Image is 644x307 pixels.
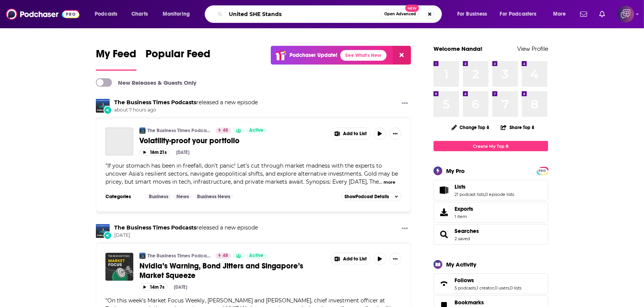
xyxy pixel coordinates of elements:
[114,99,196,106] a: The Business Times Podcasts
[379,178,382,185] span: ...
[389,128,401,140] button: Show More Button
[96,99,110,113] img: The Business Times Podcasts
[455,236,470,241] a: 2 saved
[455,183,514,190] a: Lists
[345,194,389,199] span: Show Podcast Details
[510,285,521,291] a: 0 lists
[139,149,170,156] button: 16m 21s
[617,6,634,23] span: Logged in as corioliscompany
[147,253,210,259] a: The Business Times Podcasts
[131,9,148,19] span: Charts
[436,185,451,196] a: Lists
[340,50,387,61] a: See What's New
[157,8,200,20] button: open menu
[114,99,258,106] h3: released a new episode
[126,8,152,20] a: Charts
[105,128,133,155] a: Volatility-proof your portfolio
[434,202,548,223] a: Exports
[548,8,576,20] button: open menu
[517,45,548,52] a: View Profile
[495,285,509,291] a: 0 users
[139,128,146,134] img: The Business Times Podcasts
[104,231,112,240] div: New Episode
[452,8,497,20] button: open menu
[105,194,140,200] h3: Categories
[405,5,419,12] span: New
[163,9,190,19] span: Monitoring
[384,12,416,16] span: Open Advanced
[455,228,479,234] a: Searches
[343,131,367,137] span: Add to List
[114,232,258,239] span: [DATE]
[495,8,548,20] button: open menu
[455,214,473,219] span: 1 item
[596,8,608,21] a: Show notifications dropdown
[434,224,548,245] span: Searches
[341,192,401,201] button: ShowPodcast Details
[617,6,634,23] img: User Profile
[114,224,258,231] h3: released a new episode
[455,183,466,190] span: Lists
[95,9,117,19] span: Podcasts
[105,162,398,185] span: If your stomach has been in freefall, don't panic! Let’s cut through market madness with the expe...
[553,9,566,19] span: More
[223,127,228,134] span: 48
[104,106,112,114] div: New Episode
[139,136,325,145] a: Volatility-proof your portfolio
[455,299,496,306] a: Bookmarks
[174,284,187,290] div: [DATE]
[455,285,476,291] a: 5 podcasts
[399,99,411,108] button: Show More Button
[139,253,146,259] img: The Business Times Podcasts
[215,128,231,134] a: 48
[139,261,325,280] a: Nvidia’s Warning, Bond Jitters and Singapore’s Market Squeeze
[446,261,476,268] div: My Activity
[96,47,136,71] a: My Feed
[105,162,398,185] span: "
[434,180,548,200] span: Lists
[500,9,537,19] span: For Podcasters
[455,205,473,212] span: Exports
[434,273,548,294] span: Follows
[114,224,196,231] a: The Business Times Podcasts
[455,277,521,284] a: Follows
[331,253,371,265] button: Show More Button
[6,7,79,21] img: Podchaser - Follow, Share and Rate Podcasts
[246,128,267,134] a: Active
[399,224,411,234] button: Show More Button
[389,253,401,265] button: Show More Button
[447,123,494,132] button: Change Top 8
[194,194,233,200] a: Business News
[381,10,419,19] button: Open AdvancedNew
[96,224,110,238] a: The Business Times Podcasts
[139,283,168,291] button: 14m 7s
[383,179,395,186] button: more
[436,229,451,240] a: Searches
[215,253,231,259] a: 48
[577,8,590,21] a: Show notifications dropdown
[223,252,228,260] span: 48
[147,128,210,134] a: The Business Times Podcasts
[509,285,510,291] span: ,
[538,168,547,173] a: PRO
[538,168,547,174] span: PRO
[89,8,127,20] button: open menu
[173,194,192,200] a: News
[105,253,133,281] img: Nvidia’s Warning, Bond Jitters and Singapore’s Market Squeeze
[146,47,210,65] span: Popular Feed
[484,192,485,197] span: ,
[114,107,258,113] span: about 7 hours ago
[446,167,465,175] div: My Pro
[212,5,449,23] div: Search podcasts, credits, & more...
[494,285,495,291] span: ,
[96,47,136,65] span: My Feed
[457,9,487,19] span: For Business
[226,8,381,20] input: Search podcasts, credits, & more...
[455,277,474,284] span: Follows
[146,194,172,200] a: Business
